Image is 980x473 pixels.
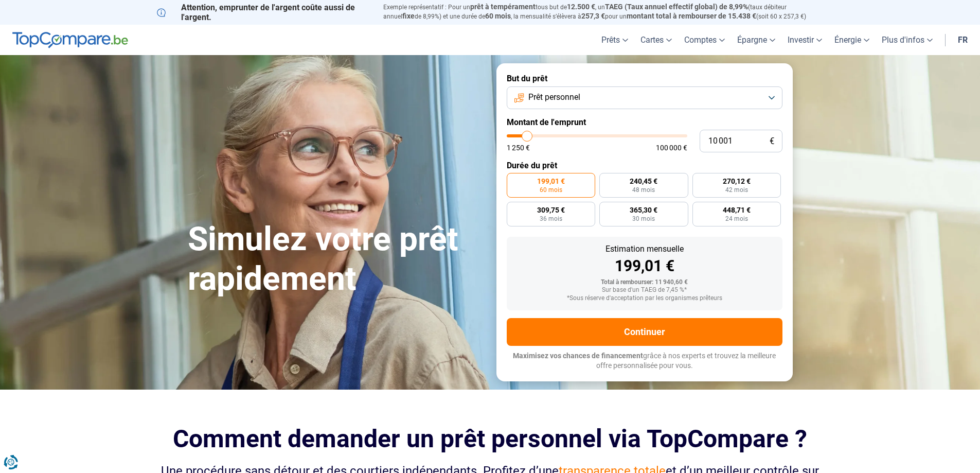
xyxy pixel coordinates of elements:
[507,74,782,83] label: But du prêt
[402,12,415,20] span: fixe
[630,206,657,214] span: 365,30 €
[515,295,774,302] div: *Sous réserve d'acceptation par les organismes prêteurs
[188,220,484,299] h1: Simulez votre prêt rapidement
[581,12,605,20] span: 257,3 €
[781,25,828,55] a: Investir
[157,3,371,22] p: Attention, emprunter de l'argent coûte aussi de l'argent.
[157,425,824,453] h2: Comment demander un prêt personnel via TopCompare ?
[507,318,782,346] button: Continuer
[540,216,562,222] span: 36 mois
[507,86,782,109] button: Prêt personnel
[634,25,678,55] a: Cartes
[507,161,782,170] label: Durée du prêt
[605,3,748,11] span: TAEG (Taux annuel effectif global) de 8,99%
[595,25,634,55] a: Prêts
[627,12,756,20] span: montant total à rembourser de 15.438 €
[515,245,774,253] div: Estimation mensuelle
[952,25,974,55] a: fr
[470,3,536,11] span: prêt à tempérament
[725,216,748,222] span: 24 mois
[507,144,530,151] span: 1 250 €
[515,258,774,274] div: 199,01 €
[515,287,774,294] div: Sur base d'un TAEG de 7,45 %*
[567,3,595,11] span: 12.500 €
[12,32,128,48] img: TopCompare
[723,206,751,214] span: 448,71 €
[731,25,781,55] a: Épargne
[507,351,782,371] p: grâce à nos experts et trouvez la meilleure offre personnalisée pour vous.
[770,137,774,146] span: €
[828,25,876,55] a: Énergie
[383,3,824,21] p: Exemple représentatif : Pour un tous but de , un (taux débiteur annuel de 8,99%) et une durée de ...
[632,216,655,222] span: 30 mois
[630,178,657,185] span: 240,45 €
[485,12,511,20] span: 60 mois
[678,25,731,55] a: Comptes
[723,178,751,185] span: 270,12 €
[507,117,782,127] label: Montant de l'emprunt
[725,187,748,193] span: 42 mois
[537,206,565,214] span: 309,75 €
[515,279,774,286] div: Total à rembourser: 11 940,60 €
[656,144,687,151] span: 100 000 €
[513,352,643,360] span: Maximisez vos chances de financement
[540,187,562,193] span: 60 mois
[537,178,565,185] span: 199,01 €
[528,92,580,103] span: Prêt personnel
[876,25,939,55] a: Plus d'infos
[632,187,655,193] span: 48 mois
